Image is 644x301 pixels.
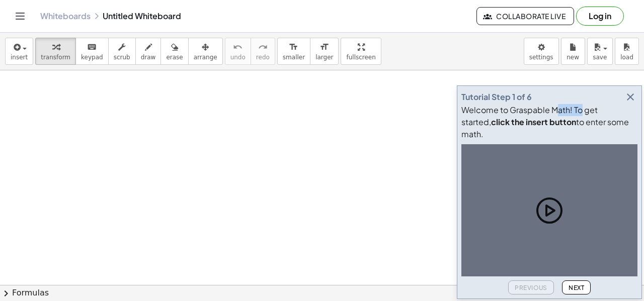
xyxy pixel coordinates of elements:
[593,54,607,61] span: save
[41,54,70,61] span: transform
[12,8,28,24] button: Toggle navigation
[258,41,268,53] i: redo
[277,38,310,65] button: format_sizesmaller
[319,41,329,53] i: format_size
[194,54,217,61] span: arrange
[476,7,574,25] button: Collaborate Live
[461,104,637,140] div: Welcome to Graspable Math! To get started, to enter some math.
[35,38,76,65] button: transform
[524,38,559,65] button: settings
[108,38,136,65] button: scrub
[5,38,33,65] button: insert
[114,54,130,61] span: scrub
[225,38,251,65] button: undoundo
[587,38,613,65] button: save
[491,117,576,127] b: click the insert button
[230,54,246,61] span: undo
[166,54,183,61] span: erase
[620,54,633,61] span: load
[576,7,624,26] button: Log in
[289,41,298,53] i: format_size
[561,38,585,65] button: new
[75,38,109,65] button: keyboardkeypad
[461,91,532,103] div: Tutorial Step 1 of 6
[562,280,591,294] button: Next
[283,54,305,61] span: smaller
[256,54,270,61] span: redo
[40,11,91,21] a: Whiteboards
[615,38,639,65] button: load
[251,38,275,65] button: redoredo
[188,38,223,65] button: arrange
[160,38,188,65] button: erase
[141,54,156,61] span: draw
[567,54,579,61] span: new
[569,284,584,291] span: Next
[87,41,97,53] i: keyboard
[485,12,566,21] span: Collaborate Live
[310,38,339,65] button: format_sizelarger
[315,54,333,61] span: larger
[529,54,553,61] span: settings
[233,41,243,53] i: undo
[346,54,375,61] span: fullscreen
[135,38,162,65] button: draw
[11,54,28,61] span: insert
[81,54,103,61] span: keypad
[341,38,381,65] button: fullscreen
